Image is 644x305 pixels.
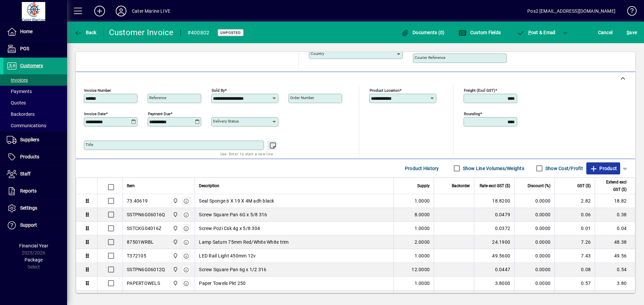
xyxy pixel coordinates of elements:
mat-label: Delivery status [213,119,239,124]
div: 0.0479 [478,211,510,218]
span: 12.0000 [412,266,430,273]
a: Knowledge Base [622,1,636,23]
a: Communications [3,120,67,131]
span: Cater Marine [171,238,179,246]
span: Rate excl GST ($) [480,182,510,189]
mat-label: Rounding [464,111,480,116]
mat-label: Payment due [148,111,170,116]
span: Cater Marine [171,211,179,218]
mat-label: Order number [290,95,314,100]
span: Cater Marine [171,225,179,232]
div: 24.1900 [478,239,510,245]
label: Show Line Volumes/Weights [462,165,524,172]
a: Staff [3,166,67,182]
button: Custom Fields [457,26,502,39]
a: Home [3,23,67,40]
span: Back [74,30,97,35]
span: Screw Square Pan 6g x 1/2 316 [199,266,266,273]
div: SSTPN6G06012Q [127,266,165,273]
span: POS [20,46,29,51]
div: 73.40619 [127,198,148,204]
span: S [627,30,629,35]
div: 49.5600 [478,252,510,259]
td: 0.0000 [514,194,554,208]
td: 390.30 [595,290,635,304]
span: Product History [405,163,439,174]
span: Settings [20,205,37,211]
a: Settings [3,200,67,217]
td: 7.43 [554,249,595,263]
button: Save [625,26,639,39]
td: 0.54 [595,263,635,277]
button: Back [72,26,98,39]
td: 2.82 [554,194,595,208]
span: Communications [7,123,46,128]
span: Screw Square Pan 6G x 5/8 316 [199,211,267,218]
div: PAPERTOWELS [127,280,160,287]
td: 0.01 [554,222,595,235]
span: Reports [20,188,37,194]
a: Backorders [3,108,67,120]
span: ave [627,27,637,38]
a: Suppliers [3,132,67,148]
span: Backorders [7,111,35,117]
span: GST ($) [577,182,591,189]
td: 18.82 [595,194,635,208]
div: 87501WRBL [127,239,154,245]
button: Post & Email [513,26,559,39]
td: 0.0000 [514,249,554,263]
span: Lamp Saturn 75mm Red/White White trim [199,239,288,245]
span: 8.0000 [415,211,430,218]
span: Products [20,154,39,159]
a: Quotes [3,97,67,108]
span: Extend excl GST ($) [599,178,627,193]
td: 3.80 [595,277,635,290]
span: LED Rail Light 450mm 12v [199,252,256,259]
td: 0.0000 [514,277,554,290]
button: Documents (0) [399,26,446,39]
div: 3.8000 [478,280,510,287]
div: 0.0447 [478,266,510,273]
span: Cancel [598,27,613,38]
span: Home [20,29,33,34]
div: Pos2 [EMAIL_ADDRESS][DOMAIN_NAME] [527,6,615,16]
div: Cater Marine LIVE [132,6,170,16]
span: Custom Fields [459,30,501,35]
span: Item [127,182,135,189]
span: Paper Towels Pkt 250 [199,280,246,287]
div: SSTPN6G06016Q [127,211,165,218]
td: 0.0000 [514,235,554,249]
span: Support [20,222,37,228]
span: Invoices [7,77,28,83]
button: Add [89,5,110,17]
a: Reports [3,183,67,200]
div: Customer Invoice [109,27,174,38]
span: P [528,30,531,35]
mat-label: Country [311,51,324,56]
td: 7.26 [554,235,595,249]
td: 0.57 [554,277,595,290]
span: Supply [417,182,430,189]
mat-label: Courier Reference [415,55,445,60]
span: Cater Marine [171,252,179,259]
a: Products [3,149,67,165]
a: Payments [3,86,67,97]
span: 1.0000 [415,252,430,259]
span: Product [590,163,617,174]
a: Support [3,217,67,234]
td: 48.38 [595,235,635,249]
span: Cater Marine [171,280,179,287]
mat-label: Title [86,142,93,147]
span: 1.0000 [415,198,430,204]
td: 0.08 [554,263,595,277]
app-page-header-button: Back [67,26,104,39]
td: 49.56 [595,249,635,263]
span: ost & Email [517,30,555,35]
a: POS [3,41,67,57]
span: Documents (0) [401,30,445,35]
button: Profile [110,5,132,17]
td: 58.55 [554,290,595,304]
span: Discount (%) [528,182,550,189]
mat-label: Product location [370,88,399,93]
span: Cater Marine [171,197,179,205]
